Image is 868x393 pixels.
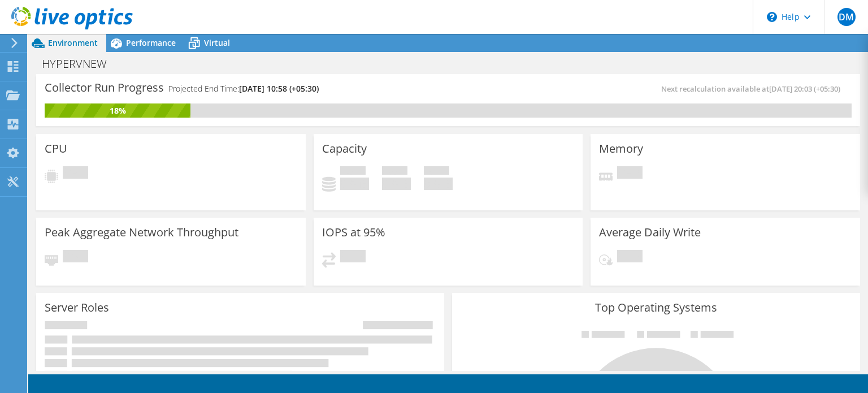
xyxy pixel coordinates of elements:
div: 18% [45,105,190,117]
span: Pending [340,250,366,265]
h1: HYPERVNEW [37,58,124,70]
h3: IOPS at 95% [322,226,385,239]
h3: Server Roles [45,301,109,314]
span: Environment [48,37,98,48]
span: Free [382,166,407,178]
h4: 0 GiB [340,178,369,190]
h3: CPU [45,142,67,155]
span: [DATE] 10:58 (+05:30) [239,83,319,94]
span: Pending [63,250,88,265]
span: DM [837,8,856,26]
span: [DATE] 20:03 (+05:30) [769,84,840,94]
span: Total [424,166,449,178]
h3: Peak Aggregate Network Throughput [45,226,238,239]
span: Pending [617,166,643,182]
h3: Capacity [322,142,367,155]
h3: Average Daily Write [599,226,701,239]
span: Performance [126,37,176,48]
span: Used [340,166,366,178]
span: Pending [63,166,88,182]
h3: Memory [599,142,643,155]
span: Virtual [204,37,230,48]
h3: Top Operating Systems [461,301,852,314]
svg: \n [767,12,777,22]
h4: Projected End Time: [168,83,319,95]
h4: 0 GiB [382,178,411,190]
span: Pending [617,250,643,265]
h4: 0 GiB [424,178,453,190]
span: Next recalculation available at [661,84,846,94]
